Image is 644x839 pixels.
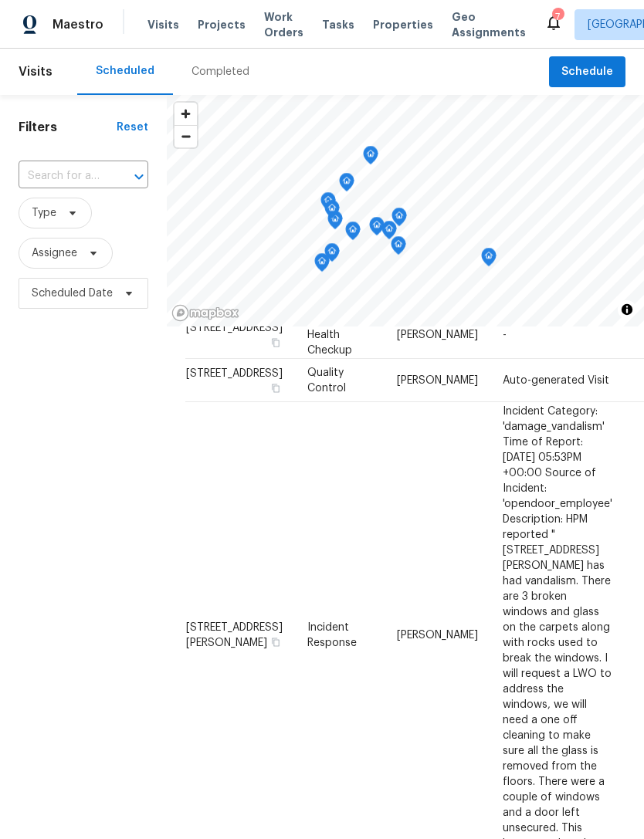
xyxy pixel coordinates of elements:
span: Tasks [322,19,354,30]
div: Map marker [391,236,406,260]
div: Map marker [391,208,407,232]
span: Incident Response [307,621,357,648]
button: Zoom in [175,103,197,125]
span: Home Health Checkup [307,313,352,355]
span: Type [32,205,56,221]
span: Schedule [561,63,613,82]
span: [STREET_ADDRESS] [186,322,283,333]
span: Assignee [32,245,77,261]
div: Map marker [369,217,385,241]
span: Quality Control [307,367,346,394]
span: [PERSON_NAME] [397,629,478,640]
span: Visits [19,55,53,89]
span: Visits [147,17,179,32]
span: Geo Assignments [452,9,526,40]
button: Copy Address [269,634,283,648]
span: Auto-generated Visit [503,375,609,386]
span: Work Orders [264,9,303,40]
span: [STREET_ADDRESS][PERSON_NAME] [186,621,283,648]
div: Completed [192,64,249,80]
button: Copy Address [269,381,283,395]
h1: Filters [19,120,117,135]
div: Map marker [481,248,497,272]
button: Schedule [549,56,625,88]
div: Map marker [320,192,336,216]
div: Map marker [339,173,354,197]
button: Copy Address [269,335,283,349]
span: - [503,329,507,340]
span: Toggle attribution [622,301,632,318]
div: Scheduled [96,63,154,79]
input: Search for an address... [19,164,105,188]
a: Mapbox homepage [171,304,239,322]
div: Map marker [324,200,340,224]
div: Map marker [324,243,340,267]
span: Projects [198,17,246,32]
button: Open [128,166,150,188]
div: Map marker [363,146,378,170]
span: [STREET_ADDRESS] [186,368,283,379]
span: Properties [373,17,433,32]
div: Map marker [345,222,361,245]
div: Map marker [314,253,330,277]
span: [PERSON_NAME] [397,375,478,386]
span: Zoom out [175,126,197,147]
button: Toggle attribution [618,300,636,319]
span: Maestro [53,17,103,32]
span: [PERSON_NAME] [397,329,478,340]
div: Map marker [381,221,397,245]
div: Reset [117,120,148,135]
div: 7 [552,9,563,25]
span: Scheduled Date [32,286,113,301]
button: Zoom out [175,125,197,147]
